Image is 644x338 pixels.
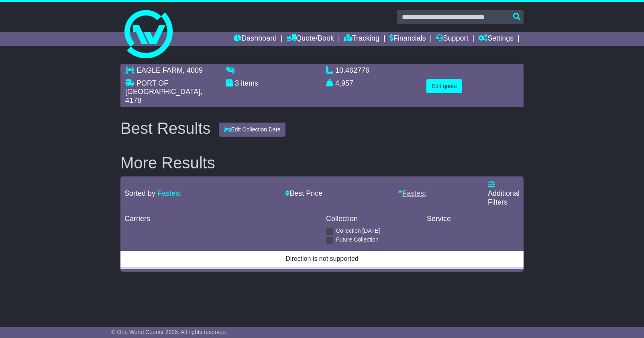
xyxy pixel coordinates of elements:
div: Best Results [116,119,215,137]
a: Additional Filters [488,180,520,206]
label: Future Collection [336,236,379,243]
a: Fastest [157,189,181,197]
span: 4,957 [335,79,353,87]
span: items [241,79,258,87]
button: Edit quote [426,79,462,93]
label: Collection [DATE] [336,227,380,234]
a: Fastest [398,189,426,197]
a: Quote/Book [287,32,334,46]
span: © One World Courier 2025. All rights reserved. [111,329,227,335]
span: PORT OF [GEOGRAPHIC_DATA] [125,79,200,96]
td: Direction is not supported [120,250,524,268]
a: Best Price [285,189,322,197]
a: Dashboard [234,32,277,46]
div: Service [427,215,520,223]
span: , 4009 [183,66,203,74]
span: 3 [235,79,239,87]
span: 10.462776 [335,66,369,74]
h2: More Results [120,154,524,172]
div: Carriers [124,215,318,223]
div: Collection [326,215,419,223]
a: Support [436,32,469,46]
span: Sorted by [124,189,155,197]
a: Financials [389,32,426,46]
a: Tracking [344,32,379,46]
span: EAGLE FARM [137,66,183,74]
a: Settings [478,32,514,46]
span: , 4178 [125,88,202,104]
button: Edit Collection Date [219,123,286,137]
